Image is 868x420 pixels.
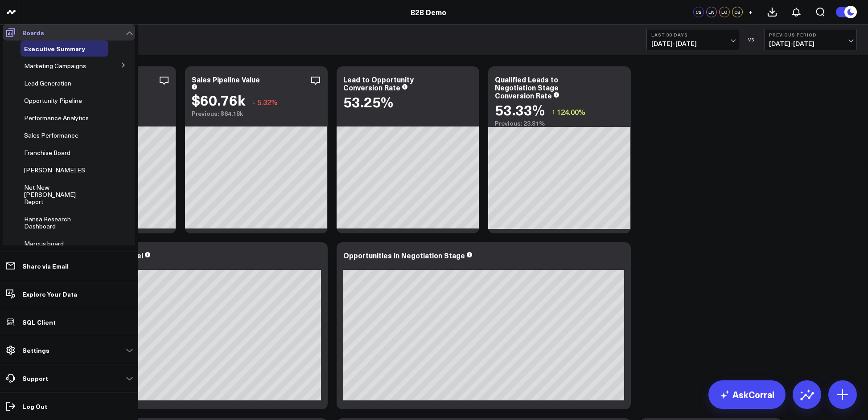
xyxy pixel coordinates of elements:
[24,45,85,52] a: Executive Summary
[24,240,64,247] a: Marcus board
[252,96,255,108] span: ↓
[708,380,786,409] a: AskCorral
[22,29,44,36] p: Boards
[24,62,86,69] a: Marketing Campaigns
[646,29,739,50] button: Last 30 Days[DATE]-[DATE]
[24,149,70,156] a: Franchise Board
[24,215,71,230] span: Hansa Research Dashboard
[22,347,49,354] p: Settings
[22,375,48,382] p: Support
[24,167,85,174] a: [PERSON_NAME] ES
[495,120,624,127] div: Previous: 23.81%
[24,132,78,139] a: Sales Performance
[411,7,446,17] a: B2B Demo
[24,114,89,122] a: Performance Analytics
[764,29,857,50] button: Previous Period[DATE]-[DATE]
[192,92,245,108] div: $60.76k
[343,250,465,260] div: Opportunities in Negotiation Stage
[693,7,704,17] div: CS
[24,97,82,104] a: Opportunity Pipeline
[24,44,85,53] span: Executive Summary
[745,7,756,17] button: +
[24,131,78,139] span: Sales Performance
[24,96,82,105] span: Opportunity Pipeline
[651,32,734,37] b: Last 30 Days
[769,40,852,47] span: [DATE] - [DATE]
[22,403,47,410] p: Log Out
[732,7,743,17] div: CB
[24,239,64,248] span: Marcus board
[24,184,93,205] a: Net New [PERSON_NAME] Report
[192,74,260,84] div: Sales Pipeline Value
[3,314,135,330] a: SQL Client
[551,106,555,118] span: ↑
[3,398,135,414] a: Log Out
[22,290,77,298] p: Explore Your Data
[24,148,70,157] span: Franchise Board
[22,318,56,326] p: SQL Client
[719,7,730,17] div: LO
[495,102,545,118] div: 53.33%
[24,79,71,87] span: Lead Generation
[744,37,760,42] div: VS
[22,262,69,269] p: Share via Email
[495,74,559,100] div: Qualified Leads to Negotiation Stage Conversion Rate
[24,166,85,174] span: [PERSON_NAME] ES
[24,61,86,70] span: Marketing Campaigns
[343,94,393,110] div: 53.25%
[24,216,92,230] a: Hansa Research Dashboard
[749,9,753,15] span: +
[192,110,321,117] div: Previous: $64.18k
[257,97,278,107] span: 5.32%
[706,7,717,17] div: LN
[24,183,76,206] span: Net New [PERSON_NAME] Report
[651,40,734,47] span: [DATE] - [DATE]
[343,74,414,92] div: Lead to Opportunity Conversion Rate
[24,80,71,87] a: Lead Generation
[24,114,89,122] span: Performance Analytics
[557,107,585,117] span: 124.00%
[769,32,852,37] b: Previous Period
